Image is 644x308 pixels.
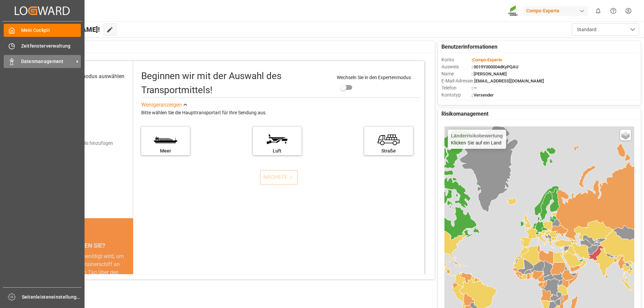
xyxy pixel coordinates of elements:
[160,102,182,108] font: anzeigen
[21,59,64,64] font: Datenmanagement
[58,73,124,79] font: Transportmodus auswählen
[606,3,621,18] button: Hilfecenter
[472,78,544,83] font: : [EMAIL_ADDRESS][DOMAIN_NAME]
[441,71,454,76] font: Name
[620,130,631,140] a: Ebenen
[21,27,50,33] font: Mein Cockpit
[141,70,281,96] font: Beginnen wir mit der Auswahl des Transportmittels!
[337,75,411,80] font: Wechseln Sie in den Expertenmodus
[472,93,494,98] font: : Versender
[441,57,454,62] font: Konto
[451,133,503,138] font: Länderrisikobewertung
[260,170,298,185] button: NÄCHSTE
[21,43,71,49] font: Zeitfensterverwaltung
[64,242,105,249] font: WUSSTEN SIE?
[591,3,606,18] button: 0 neue Benachrichtigungen anzeigen
[4,39,81,52] a: Zeitfensterverwaltung
[472,71,507,76] font: : [PERSON_NAME]
[441,78,472,83] font: E-Mail-Adresse
[57,140,113,146] font: Versanddetails hinzufügen
[381,148,396,153] font: Straße
[160,148,171,153] font: Meer
[441,64,459,69] font: Ausweis
[472,57,473,62] font: :
[263,174,287,180] font: NÄCHSTE
[473,57,502,62] font: Compo-Experte
[28,25,100,34] font: Hallo [PERSON_NAME]!
[141,69,330,97] div: Beginnen wir mit der Auswahl des Transportmittels!
[472,85,477,90] font: : —
[141,102,160,108] font: Weniger
[526,8,559,13] font: Compo-Experte
[4,24,81,37] a: Mein Cockpit
[141,110,267,115] font: Bitte wählen Sie die Haupttransportart für Ihre Sendung aus.
[577,27,596,32] font: Standard
[441,44,497,50] font: Benutzerinformationen
[451,140,501,145] font: Klicken Sie auf ein Land
[22,294,82,300] font: Seitenleisteneinstellungen
[273,148,281,153] font: Luft
[508,5,519,17] img: Screenshot%202023-09-29%20at%2010.02.21.png_1712312052.png
[441,111,488,117] font: Risikomanagement
[472,64,519,69] font: : 0019Y000004dKyPQAU
[524,4,591,17] button: Compo-Experte
[441,85,457,90] font: Telefon
[572,23,639,36] button: Menü öffnen
[441,92,461,98] font: Kontotyp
